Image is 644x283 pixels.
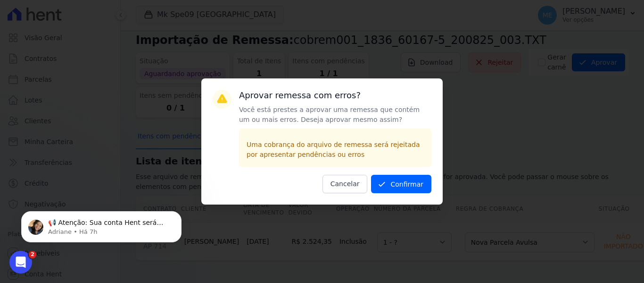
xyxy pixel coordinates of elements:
[247,140,424,160] p: Uma cobrança do arquivo de remessa será rejeitada por apresentar pendências ou erros
[9,251,32,274] iframe: Intercom live chat
[239,90,431,101] h3: Aprovar remessa com erros?
[7,191,196,257] iframe: Intercom notifications mensagem
[239,105,431,125] p: Você está prestes a aprovar uma remessa que contém um ou mais erros. Deseja aprovar mesmo assim?
[29,251,36,258] span: 2
[322,175,368,193] button: Cancelar
[371,175,431,193] button: Confirmar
